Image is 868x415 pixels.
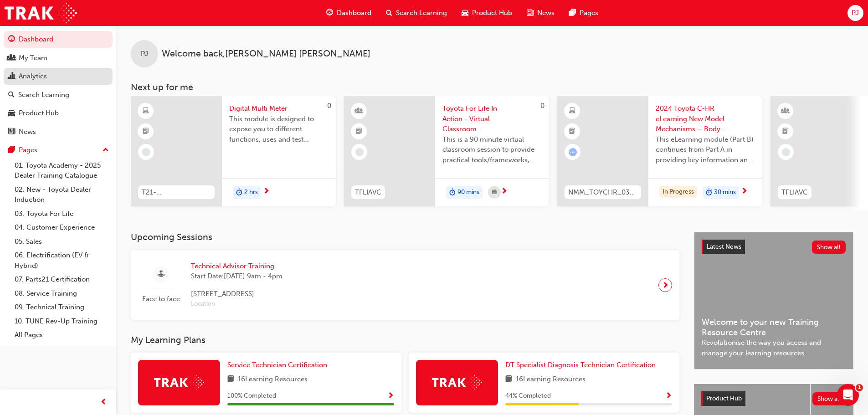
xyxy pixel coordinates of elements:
[387,390,394,402] button: Show Progress
[505,361,656,369] span: DT Specialist Diagnosis Technician Certification
[662,279,669,292] span: next-icon
[714,187,736,198] span: 30 mins
[236,187,242,199] span: duration-icon
[191,289,282,299] span: [STREET_ADDRESS]
[131,232,679,242] h3: Upcoming Sessions
[191,271,282,282] span: Start Date: [DATE] 9am - 4pm
[131,96,336,206] a: 0T21-FOD_DMM_PREREQDigital Multi MeterThis module is designed to expose you to different function...
[706,187,712,199] span: duration-icon
[557,96,762,206] a: NMM_TOYCHR_032024_MODULE_42024 Toyota C-HR eLearning New Model Mechanisms – Body Electrical – Par...
[569,7,576,19] span: pages-icon
[516,374,586,385] span: 16 Learning Resources
[379,4,454,22] a: search-iconSearch Learning
[138,257,672,313] a: Face to faceTechnical Advisor TrainingStart Date:[DATE] 9am - 4pm[STREET_ADDRESS]Location
[142,148,150,156] span: learningRecordVerb_NONE-icon
[702,317,846,338] span: Welcome to your new Training Resource Centre
[694,232,853,369] a: Latest NewsShow allWelcome to your new Training Resource CentreRevolutionise the way you access a...
[782,105,789,117] span: learningResourceType_INSTRUCTOR_LED-icon
[4,142,113,159] button: Pages
[568,187,637,198] span: NMM_TOYCHR_032024_MODULE_4
[527,7,534,19] span: news-icon
[19,127,36,137] div: News
[4,31,113,48] a: Dashboard
[141,49,148,59] span: PJ
[5,3,77,23] img: Trak
[229,103,329,114] span: Digital Multi Meter
[227,391,276,401] span: 100 % Completed
[501,188,508,196] span: next-icon
[702,240,846,254] a: Latest NewsShow all
[852,8,859,18] span: PJ
[569,105,575,117] span: learningResourceType_ELEARNING-icon
[8,72,15,81] span: chart-icon
[319,4,379,22] a: guage-iconDashboard
[847,5,863,21] button: PJ
[782,148,790,156] span: learningRecordVerb_NONE-icon
[11,300,113,314] a: 09. Technical Training
[537,8,555,18] span: News
[11,314,113,328] a: 10. TUNE Rev-Up Training
[702,338,846,358] span: Revolutionise the way you access and manage your learning resources.
[492,187,497,198] span: calendar-icon
[449,187,456,199] span: duration-icon
[143,126,149,138] span: booktick-icon
[19,108,59,118] div: Product Hub
[18,90,69,100] div: Search Learning
[472,8,512,18] span: Product Hub
[656,134,755,165] span: This eLearning module (Part B) continues from Part A in providing key information and specificati...
[540,102,544,110] span: 0
[837,384,859,406] iframe: Intercom live chat
[103,144,109,156] span: up-icon
[344,96,549,206] a: 0TFLIAVCToyota For Life In Action - Virtual ClassroomThis is a 90 minute virtual classroom sessio...
[356,126,362,138] span: booktick-icon
[781,187,808,198] span: TFLIAVC
[11,207,113,221] a: 03. Toyota For Life
[4,105,113,122] a: Product Hub
[8,91,15,99] span: search-icon
[4,29,113,142] button: DashboardMy TeamAnalyticsSearch LearningProduct HubNews
[569,126,575,138] span: booktick-icon
[227,360,331,370] a: Service Technician Certification
[8,128,15,136] span: news-icon
[505,391,551,401] span: 44 % Completed
[442,103,542,134] span: Toyota For Life In Action - Virtual Classroom
[569,148,577,156] span: learningRecordVerb_ATTEMPT-icon
[131,335,679,345] h3: My Learning Plans
[138,294,184,304] span: Face to face
[100,397,107,408] span: prev-icon
[356,105,362,117] span: learningResourceType_INSTRUCTOR_LED-icon
[11,248,113,272] a: 06. Electrification (EV & Hybrid)
[327,102,331,110] span: 0
[229,114,329,145] span: This module is designed to expose you to different functions, uses and test procedures of Digital...
[142,187,211,198] span: T21-FOD_DMM_PREREQ
[355,148,364,156] span: learningRecordVerb_NONE-icon
[8,54,15,62] span: people-icon
[8,109,15,118] span: car-icon
[326,7,333,19] span: guage-icon
[263,188,270,196] span: next-icon
[856,384,863,391] span: 1
[386,7,392,19] span: search-icon
[11,159,113,183] a: 01. Toyota Academy - 2025 Dealer Training Catalogue
[665,390,672,402] button: Show Progress
[116,82,868,92] h3: Next up for me
[454,4,519,22] a: car-iconProduct Hub
[701,391,846,406] a: Product HubShow all
[19,71,47,82] div: Analytics
[158,269,164,280] span: sessionType_FACE_TO_FACE-icon
[706,395,742,402] span: Product Hub
[355,187,381,198] span: TFLIAVC
[244,187,258,198] span: 2 hrs
[782,126,789,138] span: booktick-icon
[432,375,482,389] img: Trak
[562,4,606,22] a: pages-iconPages
[337,8,371,18] span: Dashboard
[741,188,748,196] span: next-icon
[11,287,113,301] a: 08. Service Training
[4,50,113,67] a: My Team
[19,53,47,63] div: My Team
[19,145,37,155] div: Pages
[812,241,846,254] button: Show all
